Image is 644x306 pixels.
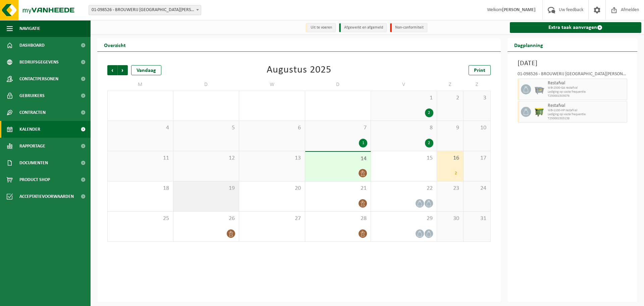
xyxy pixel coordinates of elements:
[107,65,117,75] span: Vorige
[467,215,487,222] span: 31
[306,23,336,32] li: Uit te voeren
[19,71,58,87] span: Contactpersonen
[309,185,368,192] span: 21
[374,124,433,132] span: 8
[97,38,132,51] h2: Overzicht
[469,65,491,75] a: Print
[374,155,433,162] span: 15
[339,23,387,32] li: Afgewerkt en afgemeld
[239,79,305,91] td: W
[390,23,427,32] li: Non-conformiteit
[425,108,433,117] div: 2
[548,117,626,121] span: T250001503138
[243,215,302,222] span: 27
[111,155,170,162] span: 11
[19,54,59,71] span: Bedrijfsgegevens
[467,185,487,192] span: 24
[19,87,45,104] span: Gebruikers
[440,215,460,222] span: 30
[507,38,550,51] h2: Dagplanning
[243,124,302,132] span: 6
[309,215,368,222] span: 28
[243,155,302,162] span: 13
[89,5,201,15] span: 01-098526 - BROUWERIJ SINT BERNARDUS - WATOU
[19,20,40,37] span: Navigatie
[19,37,45,54] span: Dashboard
[502,7,536,12] strong: [PERSON_NAME]
[309,124,368,132] span: 7
[464,79,490,91] td: Z
[451,169,460,178] div: 2
[177,215,236,222] span: 26
[118,65,128,75] span: Volgende
[518,58,628,69] h3: [DATE]
[467,94,487,102] span: 3
[111,215,170,222] span: 25
[467,155,487,162] span: 17
[177,185,236,192] span: 19
[548,94,626,98] span: T250001503076
[131,65,161,75] div: Vandaag
[267,65,331,75] div: Augustus 2025
[467,124,487,132] span: 10
[19,138,45,155] span: Rapportage
[19,104,46,121] span: Contracten
[107,79,173,91] td: M
[177,124,236,132] span: 5
[548,86,626,90] span: WB-2500-GA restafval
[437,79,464,91] td: Z
[19,188,74,205] span: Acceptatievoorwaarden
[440,94,460,102] span: 2
[19,171,50,188] span: Product Shop
[19,121,40,138] span: Kalender
[548,90,626,94] span: Lediging op vaste frequentie
[89,5,201,15] span: 01-098526 - BROUWERIJ SINT BERNARDUS - WATOU
[548,103,626,108] span: Restafval
[534,107,544,117] img: WB-1100-HPE-GN-50
[374,185,433,192] span: 22
[173,79,239,91] td: D
[425,139,433,147] div: 2
[243,185,302,192] span: 20
[359,139,367,147] div: 1
[548,108,626,113] span: WB-1100-HP restafval
[440,185,460,192] span: 23
[111,124,170,132] span: 4
[374,215,433,222] span: 29
[440,124,460,132] span: 9
[177,155,236,162] span: 12
[474,68,485,73] span: Print
[518,72,628,79] div: 01-098526 - BROUWERIJ [GEOGRAPHIC_DATA][PERSON_NAME] - WATOU
[548,113,626,117] span: Lediging op vaste frequentie
[440,155,460,162] span: 16
[371,79,437,91] td: V
[309,155,368,163] span: 14
[534,84,544,94] img: WB-2500-GAL-GY-01
[510,22,642,33] a: Extra taak aanvragen
[374,94,433,102] span: 1
[111,185,170,192] span: 18
[19,155,48,171] span: Documenten
[548,81,626,86] span: Restafval
[305,79,371,91] td: D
